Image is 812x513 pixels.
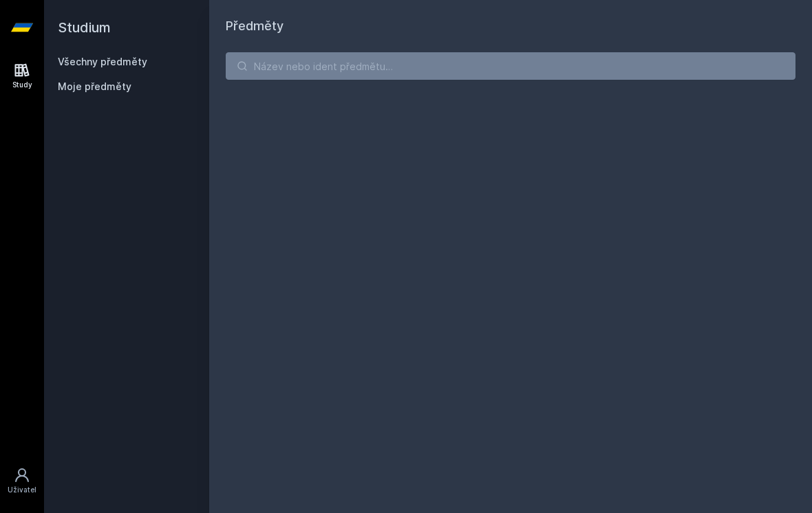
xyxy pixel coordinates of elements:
a: Uživatel [3,460,41,502]
h1: Předměty [226,17,795,36]
a: Všechny předměty [58,56,147,67]
input: Název nebo ident předmětu… [226,52,795,80]
a: Study [3,55,41,97]
div: Study [12,80,32,90]
div: Uživatel [8,485,36,495]
span: Moje předměty [58,80,131,94]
